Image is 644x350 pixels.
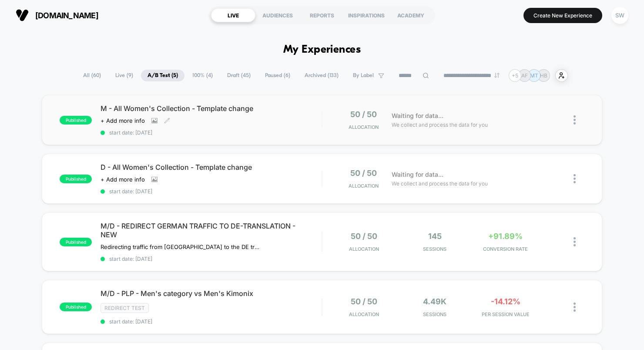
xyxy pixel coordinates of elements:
p: AF [521,72,528,79]
div: + 5 [509,69,521,82]
span: By Label [353,72,374,79]
span: 100% ( 4 ) [186,70,219,81]
span: Sessions [402,311,468,317]
img: end [494,73,500,78]
span: published [60,303,92,311]
span: Redirecting traffic from [GEOGRAPHIC_DATA] to the DE translation of the website. [101,243,262,250]
span: 50 / 50 [351,297,377,306]
div: INSPIRATIONS [344,8,389,22]
span: Paused ( 6 ) [258,70,297,81]
h1: My Experiences [283,44,361,56]
span: -14.12% [491,297,520,306]
span: A/B Test ( 5 ) [141,70,184,81]
p: MT [530,72,538,79]
span: Archived ( 133 ) [298,70,345,81]
span: published [60,238,92,246]
span: Waiting for data... [392,170,443,179]
span: 50 / 50 [350,110,377,119]
span: start date: [DATE] [101,188,322,195]
span: Live ( 9 ) [109,70,140,81]
span: Allocation [349,124,379,130]
div: LIVE [211,8,255,22]
span: Allocation [349,183,379,189]
span: Redirect Test [101,303,149,313]
span: start date: [DATE] [101,318,322,325]
span: D - All Women's Collection - Template change [101,163,322,172]
span: M/D - REDIRECT GERMAN TRAFFIC TO DE-TRANSLATION - NEW [101,222,322,239]
span: 50 / 50 [350,168,377,178]
span: published [60,116,92,125]
span: We collect and process the data for you [392,121,488,129]
div: AUDIENCES [255,8,300,22]
span: 145 [428,232,442,241]
span: We collect and process the data for you [392,179,488,188]
span: M/D - PLP - Men's category vs Men's Kimonix [101,289,322,298]
span: CONVERSION RATE [472,246,538,252]
button: SW [609,7,631,24]
div: REPORTS [300,8,344,22]
span: [DOMAIN_NAME] [35,11,98,20]
span: +91.89% [488,232,523,241]
button: [DOMAIN_NAME] [13,8,101,22]
span: All ( 60 ) [77,70,107,81]
img: close [574,174,576,183]
span: Sessions [402,246,468,252]
span: Allocation [349,311,379,317]
span: Allocation [349,246,379,252]
span: + Add more info [101,117,145,124]
img: close [574,303,576,312]
span: start date: [DATE] [101,129,322,136]
span: 50 / 50 [351,232,377,241]
span: PER SESSION VALUE [472,311,538,317]
button: Create New Experience [523,8,602,23]
span: + Add more info [101,176,145,183]
div: SW [611,7,628,24]
img: close [574,237,576,246]
img: Visually logo [16,9,29,22]
span: Draft ( 45 ) [221,70,257,81]
span: M - All Women's Collection - Template change [101,104,322,113]
span: Waiting for data... [392,111,443,121]
span: 4.49k [423,297,446,306]
span: start date: [DATE] [101,256,322,262]
span: published [60,175,92,183]
img: close [574,115,576,125]
div: ACADEMY [389,8,433,22]
p: HB [540,72,547,79]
